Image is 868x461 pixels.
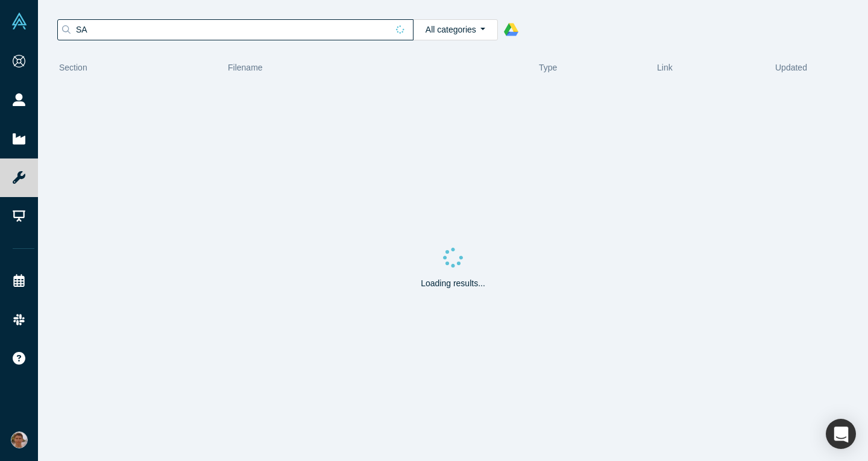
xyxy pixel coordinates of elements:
span: Updated [775,63,807,72]
span: Link [657,63,673,72]
span: Type [539,63,557,72]
span: Section [59,63,87,72]
img: Alchemist Vault Logo [11,13,28,30]
img: Mikhail Baklanov's Account [11,431,28,448]
button: All categories [413,19,498,40]
p: Loading results... [421,277,485,290]
input: Search by filename, keyword or topic [75,22,388,37]
span: Filename [228,63,263,72]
